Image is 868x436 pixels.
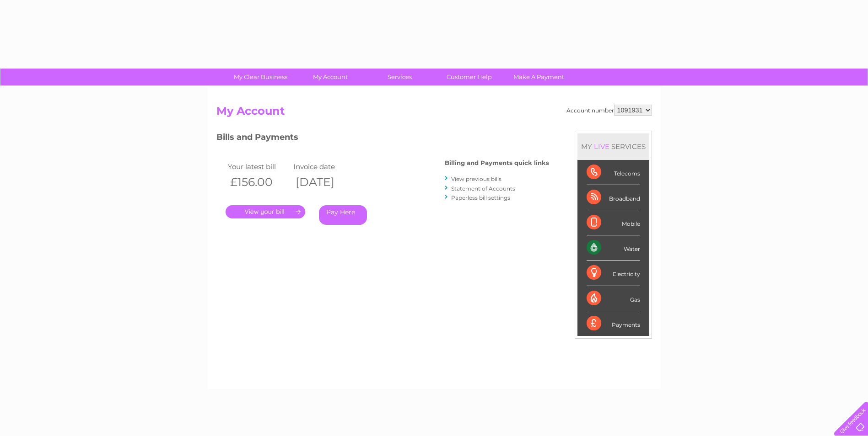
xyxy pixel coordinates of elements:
[216,105,652,122] h2: My Account
[587,261,640,286] div: Electricity
[587,235,640,261] div: Water
[451,194,510,201] a: Paperless bill settings
[216,131,549,147] h3: Bills and Payments
[291,173,357,191] th: [DATE]
[566,105,652,116] div: Account number
[577,133,649,160] div: MY SERVICES
[587,210,640,235] div: Mobile
[501,69,577,85] a: Make A Payment
[319,205,367,225] a: Pay Here
[292,69,368,85] a: My Account
[451,175,501,182] a: View previous bills
[226,173,291,191] th: £156.00
[587,286,640,311] div: Gas
[431,69,507,85] a: Customer Help
[223,69,298,85] a: My Clear Business
[291,160,357,173] td: Invoice date
[587,311,640,336] div: Payments
[226,160,291,173] td: Your latest bill
[587,160,640,185] div: Telecoms
[592,142,611,151] div: LIVE
[362,69,437,85] a: Services
[587,185,640,210] div: Broadband
[226,205,305,218] a: .
[451,185,515,192] a: Statement of Accounts
[445,160,549,166] h4: Billing and Payments quick links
